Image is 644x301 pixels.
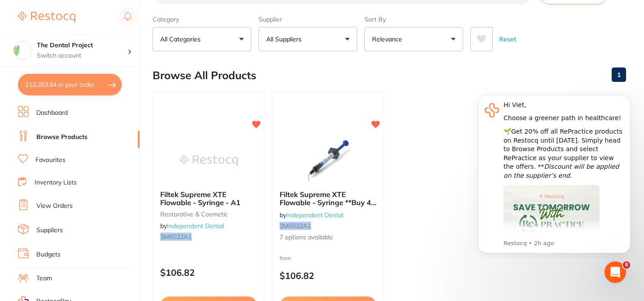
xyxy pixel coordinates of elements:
img: Restocq Logo [18,12,75,22]
b: Filtek Supreme XTE Flowable - Syringe **Buy 4 Bulk Fil Flowable Syringes **Receive 1 x Filtek Bul... [280,190,377,207]
span: Filtek Supreme XTE Flowable - Syringe - A1 [160,190,241,207]
label: Category [153,15,251,23]
em: 3M6032A1 [160,233,192,241]
p: $106.82 [160,267,257,278]
a: Independent Dental [167,222,224,230]
a: Dashboard [36,108,68,117]
small: restorative & cosmetic [160,211,257,218]
span: 7 options available [280,233,377,242]
a: Restocq Logo [18,7,75,27]
iframe: Intercom live chat [605,261,626,283]
p: Relevance [372,35,406,44]
span: from [280,255,291,261]
img: Filtek Supreme XTE Flowable - Syringe **Buy 4 Bulk Fil Flowable Syringes **Receive 1 x Filtek Bul... [299,138,357,183]
button: All Categories [153,27,251,51]
a: 1 [612,66,626,84]
a: Browse Products [36,133,88,142]
button: Reset [496,27,519,51]
img: The Dental Project [14,41,32,59]
p: $106.82 [280,270,377,281]
p: Switch account [37,51,127,60]
b: Filtek Supreme XTE Flowable - Syringe - A1 [160,190,257,207]
a: Independent Dental [286,211,343,219]
label: Supplier [258,15,357,23]
p: All Categories [160,35,204,44]
img: Filtek Supreme XTE Flowable - Syringe - A1 [180,138,238,183]
span: by [160,222,224,230]
button: $13,263.94 in your order [18,74,122,95]
a: View Orders [36,202,73,211]
button: Relevance [364,27,463,51]
a: Inventory Lists [35,178,77,187]
button: All Suppliers [258,27,357,51]
label: Sort By [364,15,463,23]
a: Suppliers [36,226,63,235]
a: Budgets [36,250,61,259]
a: Team [36,274,52,283]
h4: The Dental Project [37,41,127,50]
span: by [280,211,343,219]
iframe: Intercom notifications message [464,87,644,259]
span: 8 [623,261,630,269]
p: All Suppliers [266,35,305,44]
h2: Browse All Products [153,69,256,82]
em: 3M6032A1 [280,222,311,230]
a: Favourites [35,156,66,165]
